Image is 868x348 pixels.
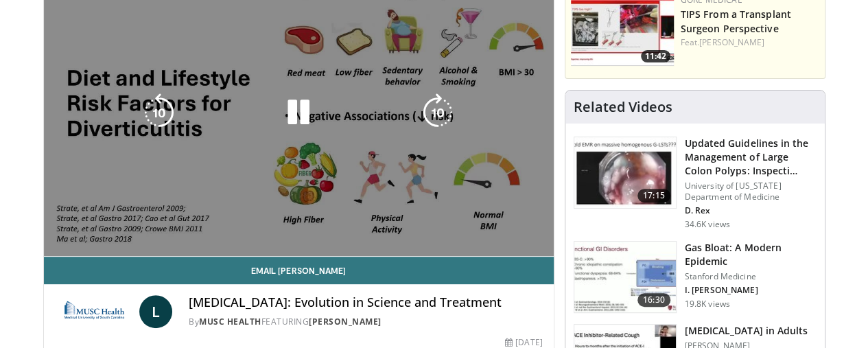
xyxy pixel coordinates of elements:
[139,295,172,328] a: L
[44,257,554,284] a: Email [PERSON_NAME]
[685,324,808,338] h3: [MEDICAL_DATA] in Adults
[685,299,730,310] p: 19.8K views
[681,36,819,49] div: Feat.
[574,137,676,209] img: dfcfcb0d-b871-4e1a-9f0c-9f64970f7dd8.150x105_q85_crop-smart_upscale.jpg
[637,293,670,307] span: 16:30
[55,295,134,328] img: MUSC Health
[685,181,817,202] p: University of [US_STATE] Department of Medicine
[574,99,672,115] h4: Related Videos
[641,50,670,62] span: 11:42
[699,36,764,48] a: [PERSON_NAME]
[309,316,382,327] a: [PERSON_NAME]
[189,316,542,328] div: By FEATURING
[574,137,817,230] a: 17:15 Updated Guidelines in the Management of Large Colon Polyps: Inspecti… University of [US_STA...
[685,241,817,268] h3: Gas Bloat: A Modern Epidemic
[574,242,676,313] img: 480ec31d-e3c1-475b-8289-0a0659db689a.150x105_q85_crop-smart_upscale.jpg
[681,8,791,35] a: TIPS From a Transplant Surgeon Perspective
[685,219,730,230] p: 34.6K views
[199,316,261,327] a: MUSC Health
[574,241,817,314] a: 16:30 Gas Bloat: A Modern Epidemic Stanford Medicine I. [PERSON_NAME] 19.8K views
[685,205,817,216] p: D. Rex
[685,271,817,282] p: Stanford Medicine
[685,137,817,178] h3: Updated Guidelines in the Management of Large Colon Polyps: Inspecti…
[685,285,817,296] p: I. [PERSON_NAME]
[189,295,542,310] h4: [MEDICAL_DATA]: Evolution in Science and Treatment
[637,189,670,202] span: 17:15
